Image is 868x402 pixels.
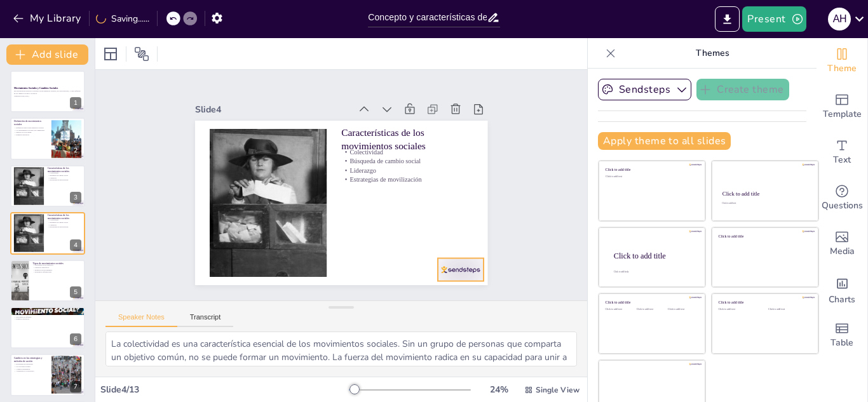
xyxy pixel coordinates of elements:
[32,266,81,269] p: Objetivos específicos
[14,313,81,316] p: Injusticias
[48,224,81,226] p: Liderazgo
[823,107,862,121] span: Template
[14,356,48,363] p: Cambios en las estrategias y métodos de acción
[14,311,81,314] p: Desigualdades sociales
[177,313,234,327] button: Transcript
[14,131,48,133] p: Impacto en la sociedad
[14,87,58,90] strong: Movimientos Sociales y Cambios Sociales
[606,300,696,305] div: Click to add title
[614,251,695,260] div: Click to add title
[606,175,696,178] div: Click to add text
[14,368,48,370] p: Alianzas estratégicas
[32,269,81,271] p: Ejemplos de movimientos
[606,168,696,172] div: Click to add title
[828,6,851,32] button: A H
[48,222,81,224] p: Búsqueda de cambio social
[817,38,867,84] div: Change the overall theme
[14,133,48,136] p: Ejemplos históricos
[10,212,85,254] div: 4
[768,308,808,311] div: Click to add text
[48,174,81,177] p: Búsqueda de cambio social
[14,129,48,131] p: Los movimientos sociales son organizados
[817,175,867,221] div: Get real-time input from your audience
[134,46,149,62] span: Position
[830,245,855,258] span: Media
[536,385,580,395] span: Single View
[48,166,81,173] p: Características de los movimientos sociales
[48,213,81,220] p: Características de los movimientos sociales
[341,126,473,153] p: Características de los movimientos sociales
[14,316,81,318] p: Necesidad de reformas
[715,6,740,32] button: Export to PowerPoint
[6,44,88,65] button: Add slide
[10,70,85,112] div: 1
[32,264,81,266] p: Diversidad de movimientos
[817,312,867,358] div: Add a table
[48,172,81,175] p: Colectividad
[817,267,867,312] div: Add charts and graphs
[10,8,86,29] button: My Library
[105,332,577,366] textarea: La colectividad es una característica esencial de los movimientos sociales. Sin un grupo de perso...
[48,177,81,179] p: Liderazgo
[606,308,634,311] div: Click to add text
[829,293,855,307] span: Charts
[10,165,85,207] div: 3
[70,192,81,203] div: 3
[817,84,867,130] div: Add ready made slides
[100,384,349,396] div: Slide 4 / 13
[105,313,177,327] button: Speaker Notes
[14,309,81,312] p: Causas que los originan
[48,219,81,222] p: Colectividad
[833,153,851,167] span: Text
[48,179,81,182] p: Estrategias de movilización
[614,271,694,273] div: Click to add body
[70,333,81,345] div: 6
[70,145,81,156] div: 2
[637,308,665,311] div: Click to add text
[100,44,121,64] div: Layout
[96,13,149,25] div: Saving......
[719,300,810,305] div: Click to add title
[10,307,85,349] div: 6
[10,117,85,159] div: 2
[722,203,806,205] div: Click to add text
[10,354,85,396] div: 7
[10,260,85,302] div: 5
[719,234,810,238] div: Click to add title
[822,199,863,213] span: Questions
[341,166,473,175] p: Liderazgo
[827,62,857,76] span: Theme
[722,191,807,197] div: Click to add title
[32,261,81,265] p: Tipos de movimientos sociales
[817,130,867,175] div: Add text boxes
[14,95,81,97] p: Generated with [URL]
[668,308,696,311] div: Click to add text
[621,38,804,69] p: Themes
[14,370,48,373] p: Adaptación a la tecnología
[598,132,731,150] button: Apply theme to all slides
[70,286,81,298] div: 5
[70,97,81,109] div: 1
[341,148,473,157] p: Colectividad
[14,90,81,95] p: Esta presentación explora el concepto de movimientos sociales, sus características, y cómo influy...
[484,384,514,396] div: 24 %
[14,363,48,366] p: Diversidad de estrategias
[828,8,851,30] div: A H
[14,318,81,321] p: Ejemplos históricos
[32,271,81,273] p: Estrategias diferenciadas
[696,79,789,100] button: Create theme
[70,239,81,251] div: 4
[341,157,473,166] p: Búsqueda de cambio social
[742,6,806,32] button: Present
[719,308,759,311] div: Click to add text
[48,226,81,229] p: Estrategias de movilización
[195,104,350,116] div: Slide 4
[14,119,48,126] p: Definición de movimientos sociales
[598,79,691,100] button: Sendsteps
[14,366,48,368] p: Uso de redes sociales
[70,381,81,392] div: 7
[14,126,48,129] p: Definición clara de movimientos sociales
[831,336,853,350] span: Table
[341,175,473,184] p: Estrategias de movilización
[817,221,867,267] div: Add images, graphics, shapes or video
